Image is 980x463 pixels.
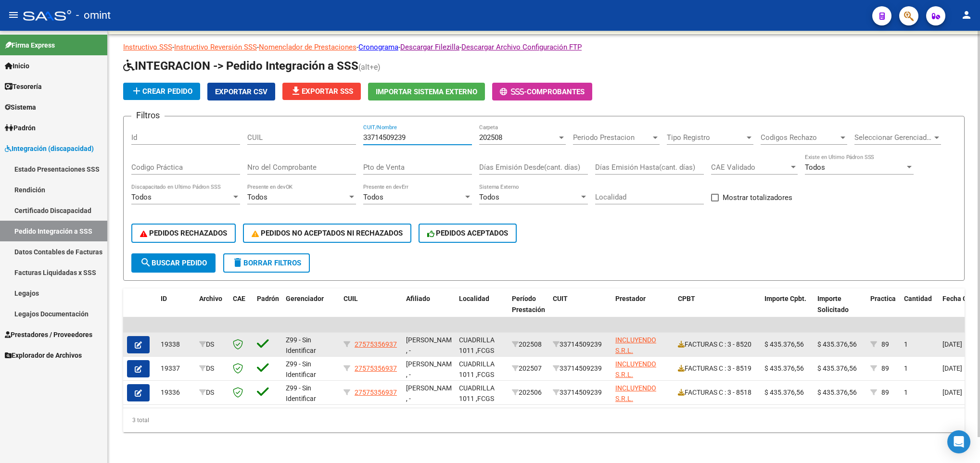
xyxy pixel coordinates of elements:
h3: Filtros [131,109,165,122]
datatable-header-cell: CUIL [340,288,402,331]
span: Importar Sistema Externo [376,88,477,96]
span: Afiliado [406,295,430,302]
span: $ 435.376,56 [817,364,857,372]
span: Padrón [5,123,36,133]
span: Sistema [5,102,36,113]
span: 1 [904,340,908,348]
button: Borrar Filtros [223,253,310,273]
span: Exportar CSV [215,88,267,96]
span: [DATE] [942,388,962,396]
span: Tipo Registro [667,133,745,142]
span: CPBT [678,295,695,302]
span: Exportar SSS [290,87,353,96]
span: $ 435.376,56 [764,364,804,372]
span: Tesorería [5,81,42,92]
span: Prestadores / Proveedores [5,329,92,340]
span: Todos [805,163,825,172]
span: 1 [904,388,908,396]
span: Importe Solicitado [817,295,849,313]
datatable-header-cell: Localidad [455,288,508,331]
mat-icon: search [140,257,152,268]
span: CUIT [553,295,568,302]
mat-icon: file_download [290,85,302,97]
span: Firma Express [5,40,55,50]
datatable-header-cell: Archivo [195,288,229,331]
a: Cronograma [358,43,398,51]
div: 202508 [512,339,545,350]
span: 89 [881,340,889,348]
span: Crear Pedido [131,87,192,96]
div: DS [199,339,225,350]
datatable-header-cell: Afiliado [402,288,455,331]
datatable-header-cell: Prestador [611,288,674,331]
span: INCLUYENDO S.R.L. [615,360,656,379]
span: [DATE] [942,364,962,372]
div: Open Intercom Messenger [947,430,970,453]
span: 27575356937 [355,364,397,372]
span: Mostrar totalizadores [723,192,792,203]
span: Buscar Pedido [140,259,207,267]
span: Importe Cpbt. [764,295,806,302]
span: Todos [131,193,152,201]
button: PEDIDOS RECHAZADOS [131,224,236,243]
datatable-header-cell: ID [157,288,195,331]
span: $ 435.376,56 [764,388,804,396]
datatable-header-cell: CPBT [674,288,761,331]
button: Crear Pedido [123,83,200,100]
span: 89 [881,388,889,396]
datatable-header-cell: Período Prestación [508,288,549,331]
div: DS [199,363,225,374]
span: Cantidad [904,295,932,302]
span: Borrar Filtros [232,259,301,267]
span: PEDIDOS RECHAZADOS [140,229,227,238]
span: Z99 - Sin Identificar [286,384,316,403]
datatable-header-cell: Padrón [253,288,282,331]
div: FACTURAS C : 3 - 8518 [678,387,757,398]
mat-icon: add [131,85,142,97]
span: [DATE] [942,340,962,348]
span: Z99 - Sin Identificar [286,360,316,379]
mat-icon: delete [232,257,243,268]
span: INTEGRACION -> Pedido Integración a SSS [123,59,358,73]
a: Nomenclador de Prestaciones [259,43,356,51]
span: - [500,88,527,96]
button: Exportar CSV [207,83,275,100]
span: Localidad [459,295,489,302]
span: CUADRILLA 1011 ,FCGS [459,336,495,355]
span: 89 [881,364,889,372]
datatable-header-cell: Importe Solicitado [814,288,866,331]
span: Prestador [615,295,646,302]
div: 19337 [161,363,191,374]
div: 33714509239 [553,387,608,398]
span: Gerenciador [286,295,324,302]
span: [PERSON_NAME] , - [406,336,458,355]
div: DS [199,387,225,398]
span: $ 435.376,56 [817,340,857,348]
span: Fecha Cpbt [942,295,977,302]
p: - - - - - [123,42,965,52]
span: CAE [233,295,245,302]
button: Exportar SSS [282,83,361,100]
div: 33714509239 [553,339,608,350]
div: 33714509239 [553,363,608,374]
div: 202507 [512,363,545,374]
datatable-header-cell: Practica [866,288,900,331]
div: 19336 [161,387,191,398]
span: [PERSON_NAME] , - [406,384,458,403]
span: Explorador de Archivos [5,350,82,361]
span: CUIL [344,295,358,302]
span: CUADRILLA 1011 ,FCGS [459,384,495,403]
div: 202506 [512,387,545,398]
div: FACTURAS C : 3 - 8519 [678,363,757,374]
datatable-header-cell: CUIT [549,288,611,331]
a: Descargar Archivo Configuración FTP [461,43,582,51]
span: $ 435.376,56 [817,388,857,396]
mat-icon: person [961,9,972,21]
div: FACTURAS C : 3 - 8520 [678,339,757,350]
span: Practica [870,295,896,302]
span: INCLUYENDO S.R.L. [615,336,656,355]
button: Buscar Pedido [131,253,216,273]
span: Periodo Prestacion [573,133,651,142]
span: Codigos Rechazo [761,133,839,142]
span: ID [161,295,167,302]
